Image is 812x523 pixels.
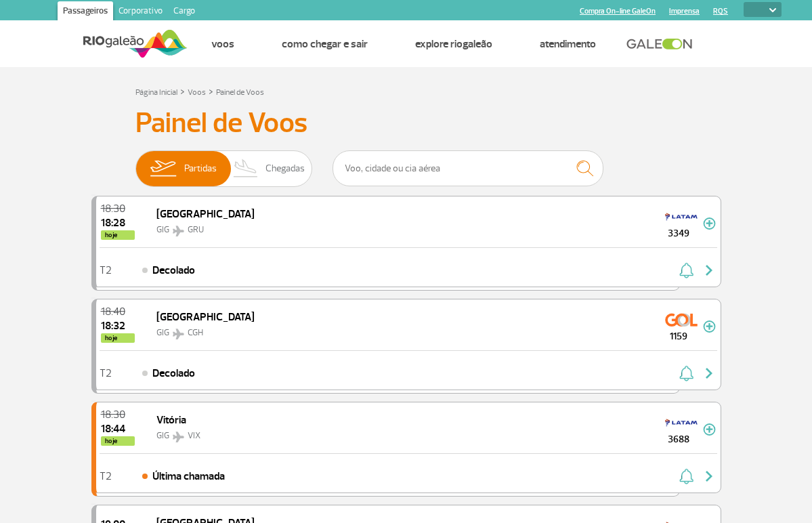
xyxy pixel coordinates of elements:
span: Decolado [152,365,195,381]
a: Painel de Voos [216,87,264,98]
img: GOL Transportes Aereos [665,309,698,331]
img: seta-direita-painel-voo.svg [701,468,717,484]
span: VIX [188,430,200,441]
span: Chegadas [265,151,305,186]
input: Voo, cidade ou cia aérea [333,150,603,186]
a: Imprensa [669,7,700,16]
a: RQS [713,7,728,16]
img: sino-painel-voo.svg [679,262,693,278]
span: 2025-09-28 18:44:00 [101,423,135,434]
a: > [209,83,213,99]
img: seta-direita-painel-voo.svg [701,262,717,278]
img: TAM LINHAS AEREAS [665,412,698,434]
img: slider-embarque [142,151,184,186]
span: hoje [101,436,135,446]
a: Compra On-line GaleOn [580,7,656,16]
span: 2025-09-28 18:28:28 [101,217,135,228]
img: mais-info-painel-voo.svg [703,320,716,333]
span: T2 [100,369,112,378]
img: TAM LINHAS AEREAS [665,206,698,228]
span: 2025-09-28 18:30:00 [101,203,135,214]
span: hoje [101,333,135,343]
span: 1159 [654,329,703,343]
img: mais-info-painel-voo.svg [703,217,716,230]
a: Página Inicial [135,87,177,98]
span: T2 [100,266,112,275]
span: GIG [156,327,169,338]
a: Corporativo [113,1,168,23]
img: sino-painel-voo.svg [679,365,693,381]
img: seta-direita-painel-voo.svg [701,365,717,381]
span: 2025-09-28 18:30:00 [101,409,135,420]
span: CGH [188,327,203,338]
span: 3349 [654,226,703,240]
a: Como chegar e sair [282,37,368,51]
span: Última chamada [152,468,225,484]
img: mais-info-painel-voo.svg [703,423,716,436]
span: 2025-09-28 18:40:00 [101,306,135,317]
span: Vitória [156,413,186,427]
a: Atendimento [540,37,596,51]
span: hoje [101,230,135,240]
img: slider-desembarque [226,151,266,186]
a: > [180,83,185,99]
span: [GEOGRAPHIC_DATA] [156,310,255,324]
a: Passageiros [58,1,113,23]
h3: Painel de Voos [135,106,677,140]
span: 3688 [654,432,703,446]
img: sino-painel-voo.svg [679,468,693,484]
a: Voos [211,37,234,51]
span: Decolado [152,262,195,278]
span: GRU [188,224,204,235]
a: Cargo [168,1,200,23]
span: 2025-09-28 18:32:52 [101,320,135,331]
span: T2 [100,472,112,481]
a: Voos [188,87,206,98]
a: Explore RIOgaleão [415,37,492,51]
span: Partidas [184,151,217,186]
span: GIG [156,224,169,235]
span: GIG [156,430,169,441]
span: [GEOGRAPHIC_DATA] [156,207,255,221]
